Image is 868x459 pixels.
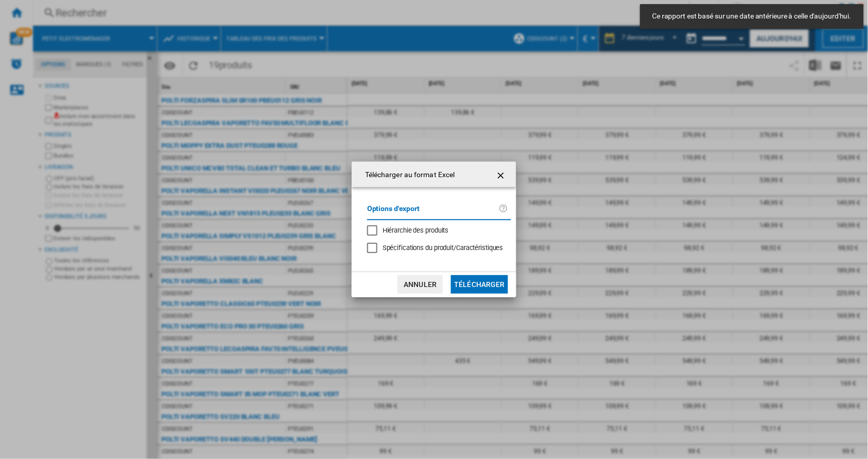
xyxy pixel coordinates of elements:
[649,11,855,22] span: Ce rapport est basé sur une date antérieure à celle d'aujourd'hui.
[492,164,512,185] button: getI18NText('BUTTONS.CLOSE_DIALOG')
[367,225,503,235] md-checkbox: Hiérarchie des produits
[383,226,449,234] span: Hiérarchie des produits
[383,244,503,252] span: Spécifications du produit/Caractéristiques
[383,243,503,253] div: S'applique uniquement à la vision catégorie
[451,275,508,294] button: Télécharger
[367,203,499,222] label: Options d'export
[397,275,443,294] button: Annuler
[496,169,508,182] ng-md-icon: getI18NText('BUTTONS.CLOSE_DIALOG')
[360,170,455,180] h4: Télécharger au format Excel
